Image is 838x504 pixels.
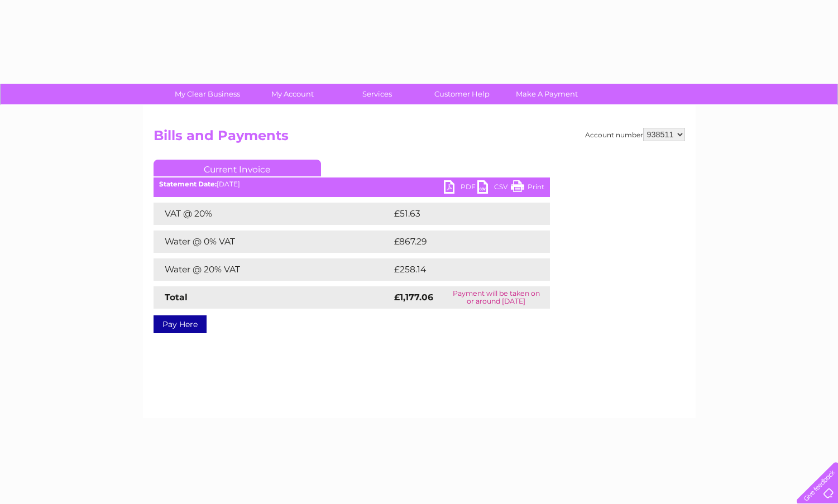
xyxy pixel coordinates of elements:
[159,180,217,188] b: Statement Date:
[154,231,391,253] td: Water @ 0% VAT
[165,292,188,303] strong: Total
[444,180,477,196] a: PDF
[391,258,529,281] td: £258.14
[391,231,530,253] td: £867.29
[391,203,526,225] td: £51.63
[161,84,253,104] a: My Clear Business
[416,84,508,104] a: Customer Help
[585,128,685,141] div: Account number
[511,180,544,196] a: Print
[331,84,423,104] a: Services
[154,315,207,333] a: Pay Here
[154,203,391,225] td: VAT @ 20%
[501,84,593,104] a: Make A Payment
[246,84,338,104] a: My Account
[154,258,391,281] td: Water @ 20% VAT
[154,180,550,188] div: [DATE]
[477,180,511,196] a: CSV
[443,286,550,309] td: Payment will be taken on or around [DATE]
[154,160,321,176] a: Current Invoice
[154,128,685,149] h2: Bills and Payments
[394,292,433,303] strong: £1,177.06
